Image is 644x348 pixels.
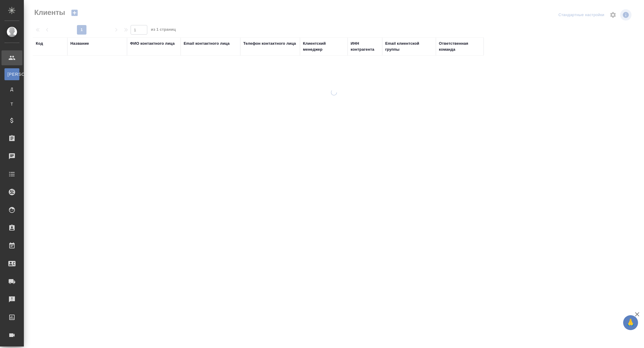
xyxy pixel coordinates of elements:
[7,86,16,92] span: Д
[7,71,16,77] span: [PERSON_NAME]
[4,68,19,80] a: [PERSON_NAME]
[303,41,345,52] div: Клиентский менеджер
[184,41,230,47] div: Email контактного лица
[385,41,433,52] div: Email клиентской группы
[626,316,636,329] span: 🙏
[36,41,43,47] div: Код
[4,83,19,95] a: Д
[439,41,481,52] div: Ответственная команда
[7,101,16,107] span: Т
[243,41,296,47] div: Телефон контактного лица
[351,41,379,52] div: ИНН контрагента
[70,41,89,47] div: Название
[4,98,19,110] a: Т
[623,315,638,330] button: 🙏
[130,41,175,47] div: ФИО контактного лица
